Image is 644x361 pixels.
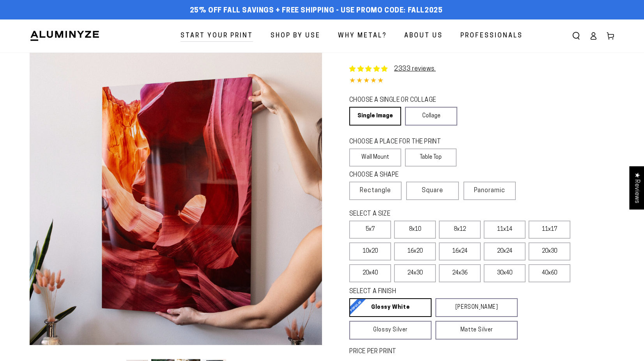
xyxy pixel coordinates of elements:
[332,26,393,46] a: Why Metal?
[529,221,570,239] label: 11x17
[394,221,436,239] label: 8x10
[349,298,432,317] a: Glossy White
[349,149,401,166] label: Wall Mount
[394,242,436,260] label: 16x20
[398,26,449,46] a: About Us
[349,264,391,282] label: 20x40
[568,27,585,44] summary: Search our site
[349,171,451,180] legend: CHOOSE A SHAPE
[455,26,529,46] a: Professionals
[349,76,614,87] div: 4.85 out of 5.0 stars
[30,30,100,42] img: Aluminyze
[439,264,481,282] label: 24x36
[349,321,432,340] a: Glossy Silver
[404,30,443,42] span: About Us
[529,264,570,282] label: 40x60
[405,149,457,166] label: Table Top
[435,298,518,317] a: [PERSON_NAME]
[338,30,387,42] span: Why Metal?
[394,264,436,282] label: 24x30
[405,107,457,126] a: Collage
[349,96,450,105] legend: CHOOSE A SINGLE OR COLLAGE
[271,30,320,42] span: Shop By Use
[175,26,259,46] a: Start Your Print
[180,30,253,42] span: Start Your Print
[265,26,326,46] a: Shop By Use
[460,30,523,42] span: Professionals
[349,242,391,260] label: 10x20
[349,287,499,296] legend: SELECT A FINISH
[484,221,525,239] label: 11x14
[394,66,436,72] a: 2333 reviews.
[349,221,391,239] label: 5x7
[349,138,449,147] legend: CHOOSE A PLACE FOR THE PRINT
[529,242,570,260] label: 20x30
[422,186,443,195] span: Square
[349,347,614,356] label: PRICE PER PRINT
[629,166,644,209] div: Click to open Judge.me floating reviews tab
[349,210,505,219] legend: SELECT A SIZE
[435,321,518,340] a: Matte Silver
[484,264,525,282] label: 30x40
[360,186,391,195] span: Rectangle
[474,188,505,194] span: Panoramic
[484,242,525,260] label: 20x24
[439,221,481,239] label: 8x12
[190,7,443,15] span: 25% off FALL Savings + Free Shipping - Use Promo Code: FALL2025
[349,107,401,126] a: Single Image
[439,242,481,260] label: 16x24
